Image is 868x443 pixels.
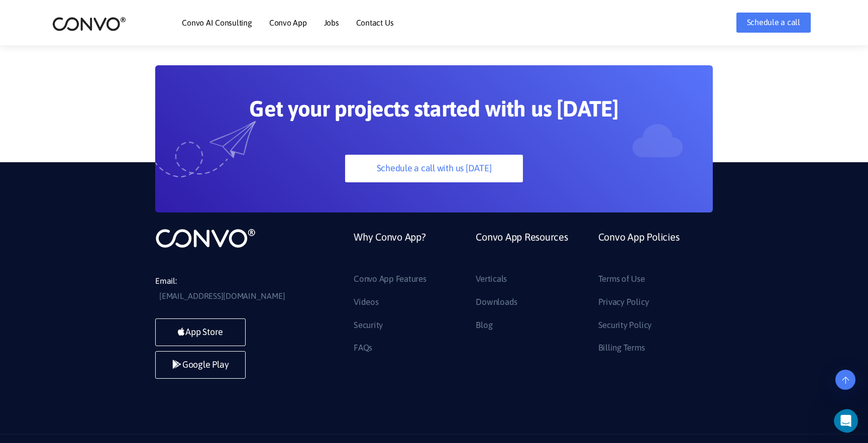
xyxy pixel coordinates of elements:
iframe: Intercom live chat [834,409,865,433]
img: logo_2.png [52,16,126,32]
a: Contact Us [356,19,394,27]
li: Email: [155,274,306,304]
a: FAQs [354,340,372,356]
a: Convo AI Consulting [182,19,252,27]
a: Convo App Features [354,271,426,287]
a: Convo App [269,19,307,27]
a: Terms of Use [598,271,645,287]
a: Schedule a call [736,13,811,33]
a: Security [354,317,383,334]
h2: Get your projects started with us [DATE] [203,95,665,130]
a: [EMAIL_ADDRESS][DOMAIN_NAME] [159,289,285,304]
a: Why Convo App? [354,228,426,271]
a: Billing Terms [598,340,645,356]
a: Blog [476,317,492,334]
a: Verticals [476,271,507,287]
a: Convo App Policies [598,228,680,271]
a: Videos [354,294,379,310]
img: logo_not_found [155,228,256,249]
a: Privacy Policy [598,294,649,310]
a: Schedule a call with us [DATE] [345,155,522,182]
a: Downloads [476,294,517,310]
a: Jobs [324,19,339,27]
a: Security Policy [598,317,652,334]
a: Google Play [155,351,246,379]
div: Footer [346,228,713,363]
a: Convo App Resources [476,228,568,271]
a: App Store [155,318,246,346]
